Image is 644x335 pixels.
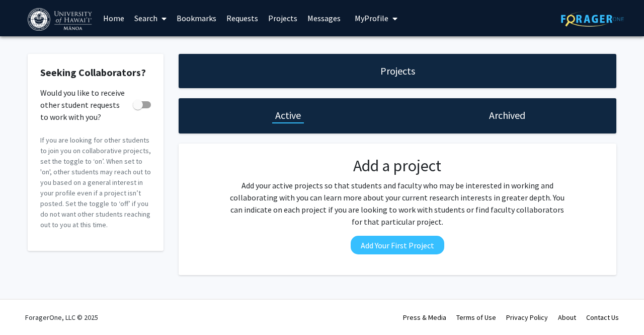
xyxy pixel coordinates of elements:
[8,290,43,327] iframe: Chat
[40,135,151,230] p: If you are looking for other students to join you on collaborative projects, set the toggle to ‘o...
[40,87,129,123] span: Would you like to receive other student requests to work with you?
[98,1,129,36] a: Home
[40,66,151,79] h2: Seeking Collaborators?
[275,108,301,122] h1: Active
[351,236,444,254] button: Add Your First Project
[302,1,346,36] a: Messages
[25,300,98,335] div: ForagerOne, LLC © 2025
[129,1,172,36] a: Search
[456,313,496,322] a: Terms of Use
[506,313,548,322] a: Privacy Policy
[403,313,446,322] a: Press & Media
[221,1,263,36] a: Requests
[227,156,568,175] h2: Add a project
[263,1,302,36] a: Projects
[561,11,624,27] img: ForagerOne Logo
[172,1,221,36] a: Bookmarks
[28,8,94,31] img: University of Hawaiʻi at Mānoa Logo
[586,313,619,322] a: Contact Us
[380,64,415,78] h1: Projects
[558,313,576,322] a: About
[355,13,388,23] span: My Profile
[489,108,525,122] h1: Archived
[227,179,568,228] p: Add your active projects so that students and faculty who may be interested in working and collab...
